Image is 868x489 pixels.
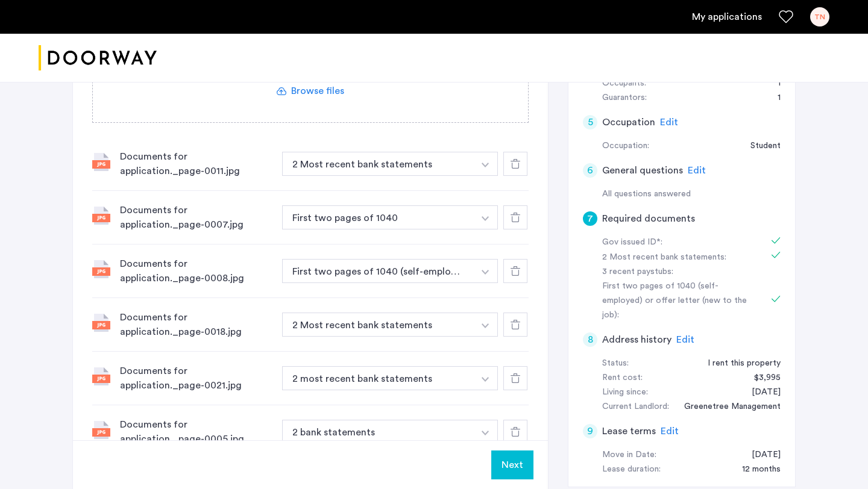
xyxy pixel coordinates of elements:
[482,163,489,167] img: arrow
[672,400,781,414] div: Greenetree Management
[602,448,656,463] div: Move in Date:
[282,313,474,337] button: button
[602,279,754,323] div: First two pages of 1040 (self-employed) or offer letter (new to the job):
[583,424,597,438] div: 9
[473,205,498,229] button: button
[482,431,489,435] img: arrow
[602,332,671,347] h5: Address history
[602,211,695,226] h5: Required documents
[740,385,781,400] div: 09/09/2024
[120,203,272,232] div: Documents for application._page-0007.jpg
[602,139,649,154] div: Occupation:
[473,313,498,337] button: button
[92,260,110,278] img: file
[602,187,781,202] div: All questions answered
[583,332,597,347] div: 8
[92,421,110,439] img: file
[602,91,647,105] div: Guarantors:
[602,400,669,414] div: Current Landlord:
[282,366,474,390] button: button
[696,357,781,371] div: I rent this property
[473,259,498,283] button: button
[602,251,754,265] div: 2 Most recent bank statements:
[602,357,629,371] div: Status:
[766,91,781,105] div: 1
[491,450,533,479] button: Next
[602,463,661,477] div: Lease duration:
[282,152,474,176] button: button
[120,310,272,339] div: Documents for application._page-0018.jpg
[282,420,474,444] button: button
[602,163,683,178] h5: General questions
[738,139,781,154] div: Student
[482,377,489,382] img: arrow
[602,115,655,129] h5: Occupation
[688,166,706,175] span: Edit
[120,149,272,178] div: Documents for application._page-0011.jpg
[583,163,597,178] div: 6
[602,371,643,385] div: Rent cost:
[602,76,646,91] div: Occupants:
[692,10,762,24] a: My application
[92,314,110,332] img: file
[742,371,781,385] div: $3,995
[766,76,781,91] div: 1
[473,152,498,176] button: button
[92,153,110,171] img: file
[583,211,597,226] div: 7
[660,117,678,127] span: Edit
[602,385,648,400] div: Living since:
[39,36,157,81] img: logo
[810,7,829,26] div: TN
[740,448,781,463] div: 09/01/2025
[120,364,272,393] div: Documents for application._page-0021.jpg
[602,265,754,279] div: 3 recent paystubs:
[282,259,474,283] button: button
[482,270,489,275] img: arrow
[473,420,498,444] button: button
[482,323,489,328] img: arrow
[730,463,781,477] div: 12 months
[92,207,110,225] img: file
[120,257,272,285] div: Documents for application._page-0008.jpg
[282,205,474,229] button: button
[473,366,498,390] button: button
[779,10,793,24] a: Favorites
[92,367,110,385] img: file
[602,235,754,250] div: Gov issued ID*:
[661,426,679,436] span: Edit
[602,424,656,438] h5: Lease terms
[482,216,489,221] img: arrow
[39,36,157,81] a: Cazamio logo
[120,417,272,446] div: Documents for application._page-0005.jpg
[583,115,597,129] div: 5
[676,335,694,344] span: Edit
